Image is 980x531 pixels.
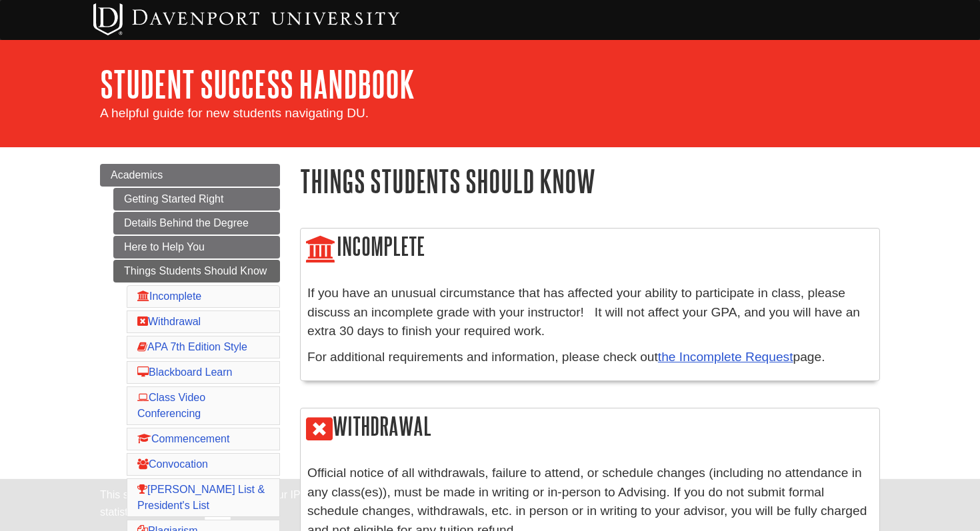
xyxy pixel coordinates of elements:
[307,284,873,341] p: If you have an unusual circumstance that has affected your ability to participate in class, pleas...
[137,290,201,302] a: Incomplete
[137,433,229,444] a: Commencement
[100,106,369,120] span: A helpful guide for new students navigating DU.
[301,229,879,266] h2: Incomplete
[100,164,280,187] a: Academics
[137,458,208,470] a: Convocation
[137,341,247,352] a: APA 7th Edition Style
[137,392,205,419] a: Class Video Conferencing
[100,63,415,105] a: Student Success Handbook
[113,260,280,282] a: Things Students Should Know
[301,408,879,446] h2: Withdrawal
[113,212,280,235] a: Details Behind the Degree
[137,316,201,327] a: Withdrawal
[137,366,232,378] a: Blackboard Learn
[137,484,265,511] a: [PERSON_NAME] List & President's List
[658,350,793,364] a: the Incomplete Request
[300,164,880,198] h1: Things Students Should Know
[111,169,163,181] span: Academics
[113,236,280,259] a: Here to Help You
[113,188,280,211] a: Getting Started Right
[93,3,399,35] img: Davenport University
[307,348,873,367] p: For additional requirements and information, please check out page.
